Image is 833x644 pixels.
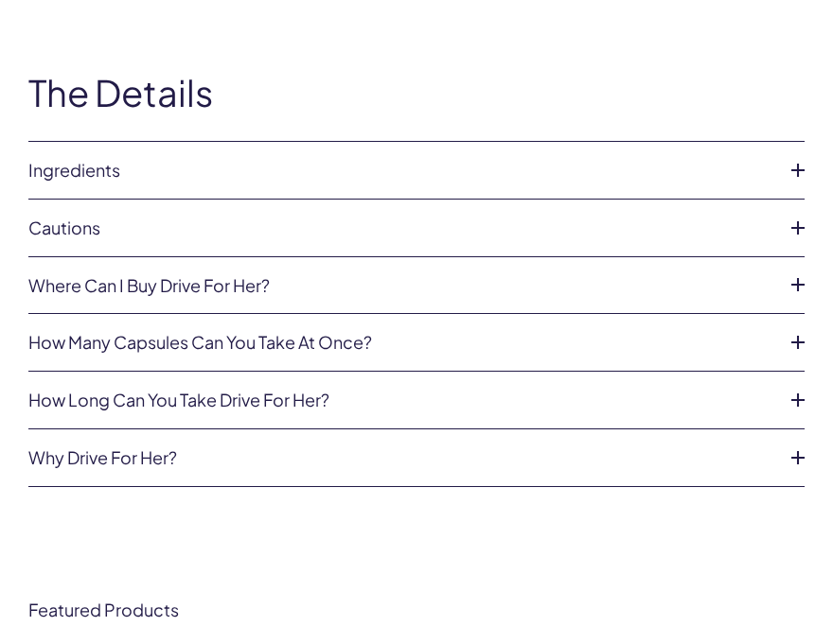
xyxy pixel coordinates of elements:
a: Cautions [28,218,774,237]
a: How many capsules can you take at once? [28,333,774,352]
a: Where can I buy Drive for Her? [28,276,774,295]
a: Ingredients [28,161,774,180]
h2: The Details [28,73,805,113]
a: How long can you take Drive For Her? [28,391,774,409]
a: Why Drive For Her? [28,448,774,467]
